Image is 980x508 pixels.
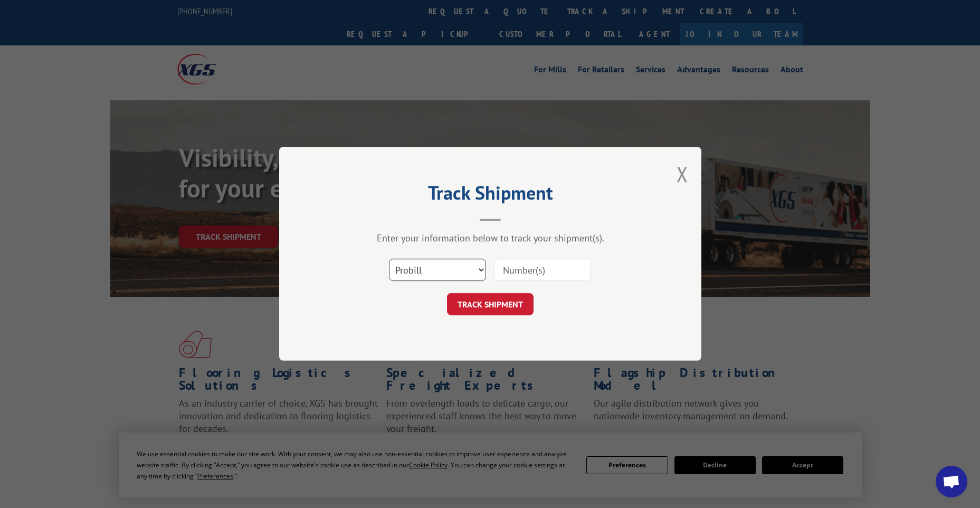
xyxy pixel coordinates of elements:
h2: Track Shipment [332,185,649,205]
div: Open chat [936,466,967,497]
div: Enter your information below to track your shipment(s). [332,232,649,244]
button: TRACK SHIPMENT [447,294,534,316]
input: Number(s) [494,259,591,281]
button: Close modal [677,160,688,188]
